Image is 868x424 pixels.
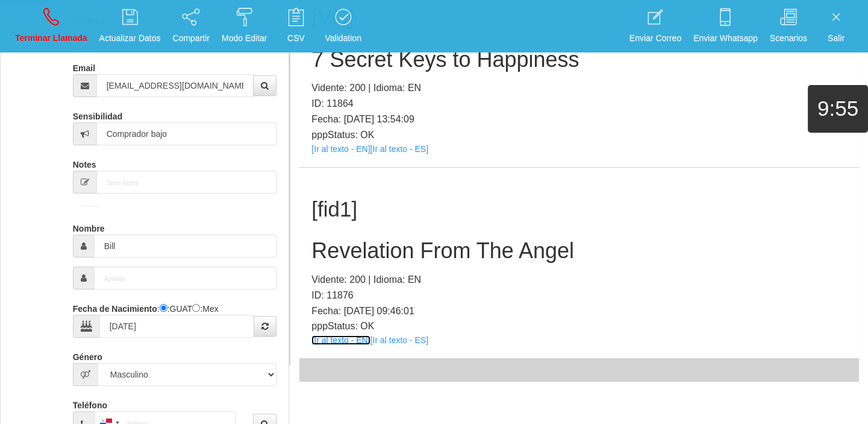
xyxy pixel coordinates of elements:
[766,4,811,49] a: Scenarios
[325,31,361,45] p: Validation
[73,218,105,235] label: Nombre
[73,106,122,122] label: Sensibilidad
[73,299,277,338] div: : :GUAT :Mex
[311,144,370,154] a: [Ir al texto - EN]
[370,335,428,345] a: [Ir al texto - ES]
[192,304,200,312] input: :Yuca-Mex
[73,347,102,363] label: Género
[275,4,317,49] a: CSV
[311,318,847,334] p: pppStatus: OK
[11,4,92,49] a: Terminar Llamada
[311,272,847,288] p: Vidente: 200 | Idioma: EN
[311,48,847,72] h2: 7 Secret Keys to Happiness
[311,303,847,319] p: Fecha: [DATE] 09:46:01
[311,112,847,127] p: Fecha: [DATE] 13:54:09
[311,239,847,263] h2: Revelation From The Angel
[96,74,254,97] input: Correo electrónico
[625,4,685,49] a: Enviar Correo
[96,122,277,145] input: Sensibilidad
[99,31,161,45] p: Actualizar Datos
[311,198,847,221] h1: [fid1]
[160,304,167,312] input: :Quechi GUAT
[311,80,847,96] p: Vidente: 200 | Idioma: EN
[73,299,157,315] label: Fecha de Nacimiento
[173,31,210,45] p: Compartir
[693,31,758,45] p: Enviar Whatsapp
[73,395,107,411] label: Teléfono
[770,31,807,45] p: Scenarios
[808,97,868,121] h1: 9:55
[73,154,96,171] label: Notes
[815,4,857,49] a: Salir
[311,335,370,345] a: [Ir al texto - EN]
[94,235,277,258] input: Nombre
[95,4,165,49] a: Actualizar Datos
[169,4,214,49] a: Compartir
[96,171,277,194] input: Short-Notes
[279,31,313,45] p: CSV
[689,4,762,49] a: Enviar Whatsapp
[320,4,365,49] a: Validation
[311,127,847,143] p: pppStatus: OK
[217,4,271,49] a: Modo Editar
[311,288,847,303] p: ID: 11876
[222,31,267,45] p: Modo Editar
[94,267,277,290] input: Apellido
[311,96,847,112] p: ID: 11864
[73,58,95,74] label: Email
[15,31,87,45] p: Terminar Llamada
[629,31,681,45] p: Enviar Correo
[819,31,853,45] p: Salir
[370,144,428,154] a: [Ir al texto - ES]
